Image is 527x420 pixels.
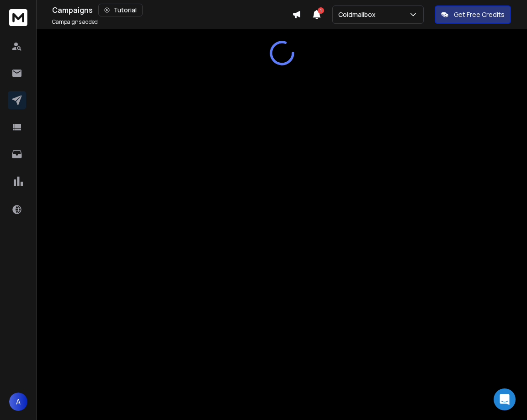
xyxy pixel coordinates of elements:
[98,4,143,16] button: Tutorial
[435,5,511,24] button: Get Free Credits
[9,393,27,411] button: A
[318,7,324,14] span: 1
[454,10,505,19] p: Get Free Credits
[52,18,98,26] p: Campaigns added
[52,4,292,16] div: Campaigns
[338,10,379,19] p: Coldmailbox
[494,388,516,410] div: Open Intercom Messenger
